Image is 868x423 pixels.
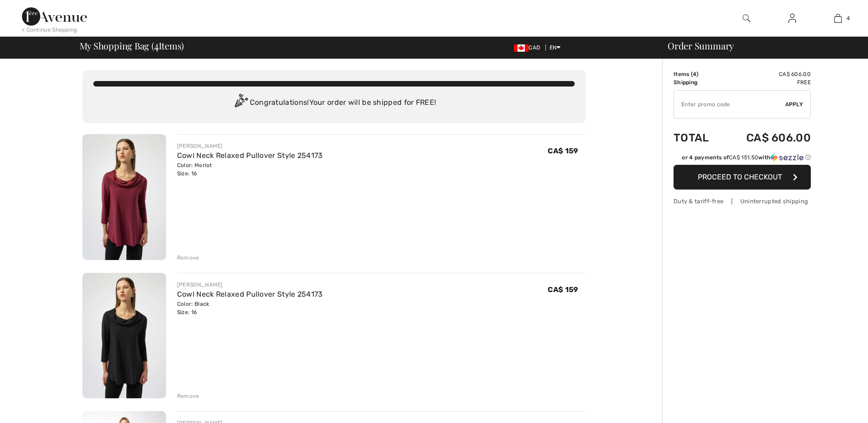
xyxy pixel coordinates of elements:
div: [PERSON_NAME] [177,142,323,150]
a: 4 [815,13,860,24]
span: Apply [785,100,803,108]
button: Proceed to Checkout [674,165,811,190]
a: Cowl Neck Relaxed Pullover Style 254173 [177,290,323,298]
div: Congratulations! Your order will be shipped for FREE! [93,94,575,112]
span: 4 [693,71,696,77]
span: CA$ 151.50 [729,154,758,161]
img: My Bag [834,13,842,24]
span: CA$ 159 [548,285,578,294]
span: My Shopping Bag ( Items) [80,41,184,50]
a: Sign In [781,13,803,24]
span: 4 [154,39,159,51]
div: [PERSON_NAME] [177,281,323,289]
div: Remove [177,392,199,400]
td: CA$ 606.00 [722,122,811,153]
span: CAD [514,44,544,51]
td: Shipping [674,78,722,87]
img: Cowl Neck Relaxed Pullover Style 254173 [82,273,166,399]
td: Free [722,78,811,87]
div: Color: Merlot Size: 16 [177,161,323,178]
span: Proceed to Checkout [698,173,782,181]
span: CA$ 159 [548,146,578,155]
img: Canadian Dollar [514,44,528,52]
a: Cowl Neck Relaxed Pullover Style 254173 [177,151,323,160]
img: Congratulation2.svg [232,94,250,112]
div: Remove [177,254,199,262]
div: or 4 payments of with [682,153,811,162]
td: CA$ 606.00 [722,70,811,78]
td: Items ( ) [674,70,722,78]
span: EN [550,44,561,51]
img: My Info [788,13,796,24]
div: < Continue Shopping [22,26,77,34]
div: Color: Black Size: 16 [177,300,323,316]
td: Total [674,122,722,153]
div: Duty & tariff-free | Uninterrupted shipping [674,197,811,206]
input: Promo code [674,91,785,118]
img: 1ère Avenue [22,7,87,26]
div: Order Summary [657,41,863,50]
img: Sezzle [771,153,803,162]
span: 4 [846,14,850,22]
div: or 4 payments ofCA$ 151.50withSezzle Click to learn more about Sezzle [674,153,811,165]
img: search the website [743,13,750,24]
img: Cowl Neck Relaxed Pullover Style 254173 [82,134,166,260]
